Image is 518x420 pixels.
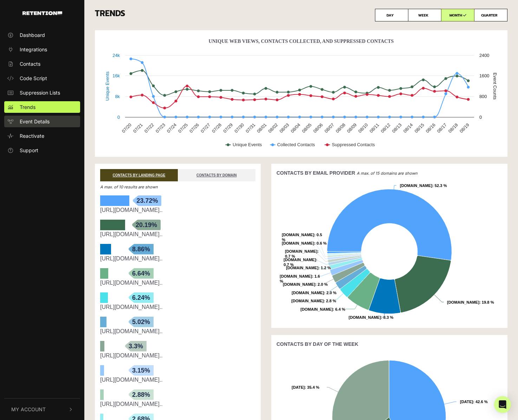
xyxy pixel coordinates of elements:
[100,377,163,383] a: [URL][DOMAIN_NAME]..
[346,122,357,134] text: 08/09
[280,274,312,278] tspan: [DOMAIN_NAME]
[117,115,120,120] text: 0
[292,291,336,295] text: : 2.0 %
[129,268,154,279] span: 6.64%
[178,169,255,181] a: CONTACTS BY DOMAIN
[100,353,163,358] a: [URL][DOMAIN_NAME]..
[425,122,436,134] text: 08/16
[4,101,80,113] a: Trends
[200,122,211,134] text: 07/27
[400,183,432,188] tspan: [DOMAIN_NAME]
[492,73,498,100] text: Event Counts
[286,266,331,270] text: : 1.2 %
[479,115,482,120] text: 0
[474,9,507,21] label: QUARTER
[245,122,256,134] text: 07/31
[349,315,381,319] tspan: [DOMAIN_NAME]
[100,280,163,286] a: [URL][DOMAIN_NAME]..
[125,341,147,351] span: 3.3%
[290,122,301,134] text: 08/04
[100,35,502,155] svg: Unique Web Views, Contacts Collected, And Suppressed Contacts
[4,29,80,41] a: Dashboard
[4,399,80,420] button: My Account
[4,72,80,84] a: Code Script
[494,396,511,413] div: Open Intercom Messenger
[286,266,318,270] tspan: [DOMAIN_NAME]
[357,171,417,176] em: A max. of 15 domains are shown
[277,170,355,176] strong: CONTACTS BY EMAIL PROVIDER
[292,291,324,295] tspan: [DOMAIN_NAME]
[292,385,305,389] tspan: [DATE]
[447,300,479,304] tspan: [DOMAIN_NAME]
[292,385,319,389] text: : 35.4 %
[357,122,369,134] text: 08/10
[447,122,459,134] text: 08/18
[100,376,255,384] div: https://becausemarket.com/web-pixels@37576d17wbba9276ep40878d8dm82cfbb0f/pages/starter-pack-page-...
[349,315,393,319] text: : 8.3 %
[300,307,345,311] text: : 6.4 %
[436,122,448,134] text: 08/17
[100,256,163,261] a: [URL][DOMAIN_NAME]..
[188,122,200,134] text: 07/26
[20,147,38,154] span: Support
[447,300,494,304] text: : 19.8 %
[166,122,177,134] text: 07/24
[283,282,328,286] text: : 2.0 %
[100,279,255,287] div: https://becausemarket.com/web-pixels@37576d17wbba9276ep40878d8dm82cfbb0f/pages/starter-pack-page-...
[284,258,316,262] tspan: [DOMAIN_NAME]
[479,73,489,78] text: 1600
[115,94,120,99] text: 8k
[105,71,110,101] text: Unique Events
[4,44,80,55] a: Integrations
[100,327,255,336] div: https://becausemarket.com/web-pixels@87104074w193399d0p9c2c7174m0f111275/pages/starter-pack-page-...
[100,303,255,311] div: https://becausemarket.com/web-pixels@87104074w193399d0p9c2c7174m0f111275/pages/starter-pack-page-...
[129,292,154,303] span: 6.24%
[121,122,132,134] text: 07/20
[100,169,178,181] a: CONTACTS BY LANDING PAGE
[20,132,44,140] span: Reactivate
[20,118,50,125] span: Event Details
[291,299,336,303] text: : 2.8 %
[282,233,314,237] tspan: [DOMAIN_NAME]
[100,230,255,239] div: https://becausemarket.com/pages/starter-pack-page-homepage-underwear-sticky
[11,406,46,413] span: My Account
[209,39,394,44] text: Unique Web Views, Contacts Collected, And Suppressed Contacts
[4,58,80,70] a: Contacts
[20,31,45,39] span: Dashboard
[283,282,315,286] tspan: [DOMAIN_NAME]
[4,130,80,142] a: Reactivate
[129,244,154,254] span: 8.86%
[277,142,315,147] text: Collected Contacts
[4,116,80,127] a: Event Details
[100,231,163,237] a: [URL][DOMAIN_NAME]..
[4,87,80,98] a: Suppression Lists
[129,365,154,376] span: 3.15%
[280,274,320,283] text: : 1.6 %
[100,304,163,310] a: [URL][DOMAIN_NAME]..
[143,122,155,134] text: 07/22
[211,122,222,134] text: 07/28
[132,122,144,134] text: 07/21
[233,122,245,134] text: 07/30
[301,122,312,134] text: 08/05
[282,233,322,242] text: : 0.5 %
[267,122,279,134] text: 08/02
[177,122,189,134] text: 07/25
[133,195,161,206] span: 23.72%
[277,341,358,347] strong: CONTACTS BY DAY OF THE WEEK
[460,400,473,404] tspan: [DATE]
[479,53,489,58] text: 2400
[332,142,375,147] text: Suppressed Contacts
[129,389,154,400] span: 2.88%
[95,9,507,21] h3: TRENDS
[20,103,35,111] span: Trends
[460,400,488,404] text: : 42.6 %
[380,122,391,134] text: 08/12
[282,241,314,245] tspan: [DOMAIN_NAME]
[100,206,255,214] div: https://becausemarket.com/pages/starter-pack-page-homepage-underwear-app
[20,75,47,82] span: Code Script
[278,122,290,134] text: 08/03
[291,299,324,303] tspan: [DOMAIN_NAME]
[100,400,255,408] div: https://becausemarket.com/pages/starter-pack-page-homepage-pads
[112,73,120,78] text: 16k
